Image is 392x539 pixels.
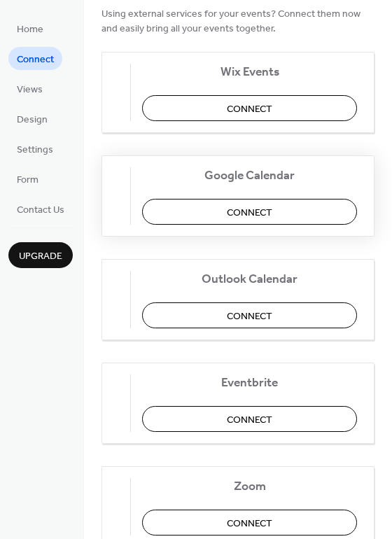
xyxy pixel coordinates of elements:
[8,137,62,160] a: Settings
[17,203,64,218] span: Contact Us
[142,272,357,286] span: Outlook Calendar
[8,17,52,40] a: Home
[17,113,48,127] span: Design
[101,6,374,36] span: Using external services for your events? Connect them now and easily bring all your events together.
[17,173,38,188] span: Form
[227,101,272,116] span: Connect
[8,47,62,70] a: Connect
[227,516,272,531] span: Connect
[8,242,73,268] button: Upgrade
[142,199,357,225] button: Connect
[17,83,43,97] span: Views
[17,52,54,67] span: Connect
[227,205,272,220] span: Connect
[142,95,357,121] button: Connect
[19,249,62,264] span: Upgrade
[142,64,357,79] span: Wix Events
[17,143,53,157] span: Settings
[142,302,357,328] button: Connect
[8,167,47,190] a: Form
[142,375,357,390] span: Eventbrite
[17,22,43,37] span: Home
[8,77,51,100] a: Views
[227,412,272,427] span: Connect
[8,107,56,130] a: Design
[142,406,357,432] button: Connect
[142,479,357,493] span: Zoom
[142,510,357,535] button: Connect
[8,197,73,220] a: Contact Us
[227,309,272,323] span: Connect
[142,168,357,183] span: Google Calendar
